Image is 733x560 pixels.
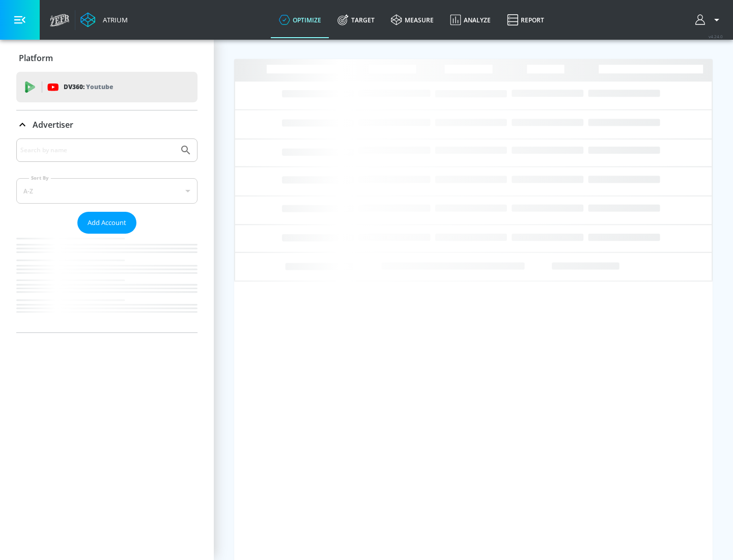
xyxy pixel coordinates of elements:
div: DV360: Youtube [16,72,198,102]
input: Search by name [20,144,175,157]
p: DV360: [64,81,113,93]
a: Analyze [442,2,499,38]
div: A-Z [16,178,198,204]
label: Sort By [29,175,51,181]
a: Target [329,2,383,38]
div: Platform [16,44,198,72]
div: Advertiser [16,110,198,139]
span: Add Account [88,217,126,229]
a: optimize [271,2,329,38]
a: Atrium [80,12,128,27]
a: Report [499,2,552,38]
p: Youtube [86,81,113,92]
p: Advertiser [33,119,73,130]
nav: list of Advertiser [16,234,198,332]
span: v 4.24.0 [709,34,723,39]
p: Platform [19,52,53,64]
button: Add Account [77,212,136,234]
div: Atrium [99,15,128,24]
a: measure [383,2,442,38]
div: Advertiser [16,138,198,332]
